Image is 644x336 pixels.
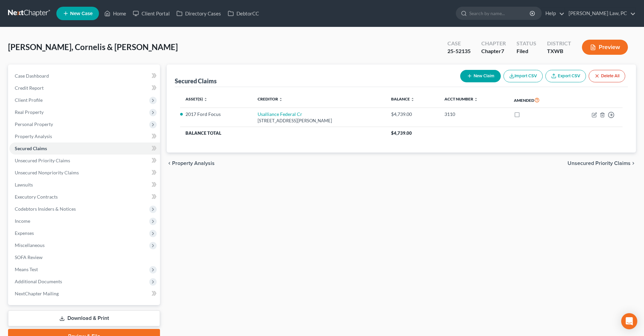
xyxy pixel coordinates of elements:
[9,142,160,155] a: Secured Claims
[481,47,506,55] div: Chapter
[173,7,224,19] a: Directory Cases
[15,242,45,248] span: Miscellaneous
[9,130,160,142] a: Property Analysis
[15,230,34,236] span: Expenses
[185,96,208,101] a: Asset(s) unfold_more
[391,96,415,101] a: Balance unfold_more
[8,310,160,326] a: Download & Print
[8,42,178,52] span: [PERSON_NAME], Cornelis & [PERSON_NAME]
[70,11,93,16] span: New Case
[9,82,160,94] a: Credit Report
[15,206,76,212] span: Codebtors Insiders & Notices
[15,85,44,91] span: Credit Report
[568,161,636,166] button: Unsecured Priority Claims chevron_right
[391,111,434,118] div: $4,739.00
[444,111,503,118] div: 3110
[460,70,501,82] button: New Claim
[9,167,160,179] a: Unsecured Nonpriority Claims
[447,40,471,47] div: Case
[129,7,173,19] a: Client Portal
[469,7,531,19] input: Search by name...
[9,179,160,191] a: Lawsuits
[9,191,160,203] a: Executory Contracts
[631,161,636,166] i: chevron_right
[474,97,478,101] i: unfold_more
[185,111,247,118] li: 2017 Ford Focus
[258,96,283,101] a: Creditor unfold_more
[542,7,565,19] a: Help
[547,47,571,55] div: TXWB
[204,97,208,101] i: unfold_more
[447,47,471,55] div: 25-52135
[258,118,380,124] div: [STREET_ADDRESS][PERSON_NAME]
[15,279,62,284] span: Additional Documents
[175,77,217,85] div: Secured Claims
[15,133,52,139] span: Property Analysis
[582,40,628,55] button: Preview
[411,97,415,101] i: unfold_more
[180,127,386,139] th: Balance Total
[15,254,43,260] span: SOFA Review
[15,158,70,163] span: Unsecured Priority Claims
[15,170,79,175] span: Unsecured Nonpriority Claims
[444,96,478,101] a: Acct Number unfold_more
[15,109,44,115] span: Real Property
[9,155,160,167] a: Unsecured Priority Claims
[15,291,59,296] span: NextChapter Mailing
[9,251,160,263] a: SOFA Review
[15,73,49,79] span: Case Dashboard
[224,7,262,19] a: DebtorCC
[15,121,53,127] span: Personal Property
[508,92,566,108] th: Amended
[391,130,412,136] span: $4,739.00
[481,40,506,47] div: Chapter
[503,70,543,82] button: Import CSV
[172,161,215,166] span: Property Analysis
[517,47,536,55] div: Filed
[15,97,43,103] span: Client Profile
[9,288,160,300] a: NextChapter Mailing
[545,70,586,82] a: Export CSV
[568,161,631,166] span: Unsecured Priority Claims
[9,70,160,82] a: Case Dashboard
[258,111,302,117] a: Usalliance Federal Cr
[15,194,58,200] span: Executory Contracts
[167,161,215,166] button: chevron_left Property Analysis
[279,97,283,101] i: unfold_more
[167,161,172,166] i: chevron_left
[517,40,536,47] div: Status
[15,145,47,151] span: Secured Claims
[621,313,637,329] div: Open Intercom Messenger
[101,7,129,19] a: Home
[15,182,33,187] span: Lawsuits
[15,218,30,224] span: Income
[501,48,504,54] span: 7
[15,266,38,272] span: Means Test
[565,7,636,19] a: [PERSON_NAME] Law, PC
[589,70,625,82] button: Delete All
[547,40,571,47] div: District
